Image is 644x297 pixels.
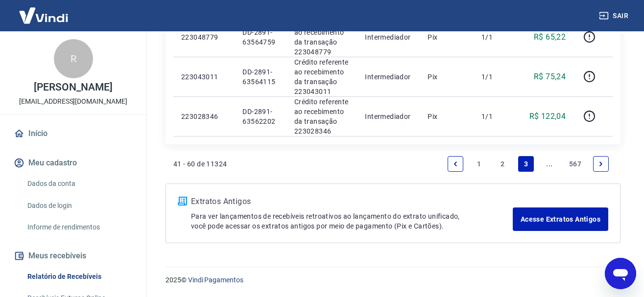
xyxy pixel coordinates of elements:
[242,107,278,126] p: DD-2891-63562202
[542,156,557,172] a: Jump forward
[12,0,75,30] img: Vindi
[242,67,278,87] p: DD-2891-63564115
[191,211,513,231] p: Para ver lançamentos de recebíveis retroativos ao lançamento do extrato unificado, você pode aces...
[593,156,609,172] a: Next page
[495,156,510,172] a: Page 2
[181,72,227,82] p: 223043011
[294,18,350,57] p: Crédito referente ao recebimento da transação 223048779
[534,31,566,43] p: R$ 65,22
[365,72,412,82] p: Intermediador
[428,72,466,82] p: Pix
[191,196,513,207] p: Extratos Antigos
[12,152,135,174] button: Meu cadastro
[481,32,510,42] p: 1/1
[597,7,632,25] button: Sair
[24,196,135,216] a: Dados de login
[529,111,566,122] p: R$ 122,04
[481,112,510,121] p: 1/1
[24,174,135,194] a: Dados da conta
[24,267,135,287] a: Relatório de Recebíveis
[513,207,608,231] a: Acesse Extratos Antigos
[34,82,112,92] p: [PERSON_NAME]
[181,32,227,42] p: 223048779
[173,159,227,169] p: 41 - 60 de 11324
[428,112,466,121] p: Pix
[605,258,636,289] iframe: Botão para abrir a janela de mensagens
[471,156,487,172] a: Page 1
[166,275,620,285] p: 2025 ©
[24,217,135,237] a: Informe de rendimentos
[565,156,585,172] a: Page 567
[181,112,227,121] p: 223028346
[481,72,510,82] p: 1/1
[188,276,243,284] a: Vindi Pagamentos
[54,39,93,78] div: R
[12,123,135,144] a: Início
[294,57,350,96] p: Crédito referente ao recebimento da transação 223043011
[534,71,566,83] p: R$ 75,24
[365,112,412,121] p: Intermediador
[12,245,135,267] button: Meus recebíveis
[242,27,278,47] p: DD-2891-63564759
[428,32,466,42] p: Pix
[294,97,350,136] p: Crédito referente ao recebimento da transação 223028346
[178,197,187,206] img: ícone
[444,152,613,176] ul: Pagination
[518,156,534,172] a: Page 3 is your current page
[365,32,412,42] p: Intermediador
[19,96,127,107] p: [EMAIL_ADDRESS][DOMAIN_NAME]
[448,156,463,172] a: Previous page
